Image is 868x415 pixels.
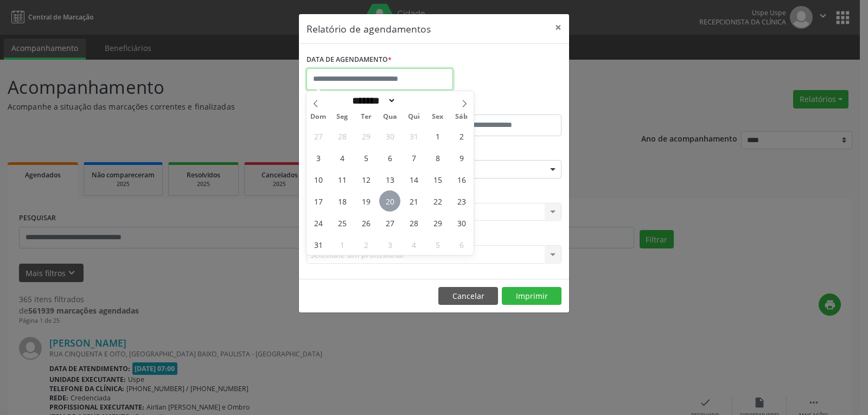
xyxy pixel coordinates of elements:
[355,190,376,212] span: Agosto 19, 2025
[451,234,472,255] span: Setembro 6, 2025
[427,234,448,255] span: Setembro 5, 2025
[437,98,561,114] label: ATÉ
[379,212,400,233] span: Agosto 27, 2025
[379,125,400,146] span: Julho 30, 2025
[403,234,424,255] span: Setembro 4, 2025
[348,95,396,106] select: Month
[427,169,448,190] span: Agosto 15, 2025
[331,212,353,233] span: Agosto 25, 2025
[451,125,472,146] span: Agosto 2, 2025
[331,190,353,212] span: Agosto 18, 2025
[427,190,448,212] span: Agosto 22, 2025
[308,190,329,212] span: Agosto 17, 2025
[396,95,432,106] input: Year
[354,113,378,120] span: Ter
[427,147,448,168] span: Agosto 8, 2025
[331,234,353,255] span: Setembro 1, 2025
[451,169,472,190] span: Agosto 16, 2025
[308,125,329,146] span: Julho 27, 2025
[331,169,353,190] span: Agosto 11, 2025
[378,113,402,120] span: Qua
[308,147,329,168] span: Agosto 3, 2025
[547,14,569,41] button: Close
[308,169,329,190] span: Agosto 10, 2025
[308,212,329,233] span: Agosto 24, 2025
[403,125,424,146] span: Julho 31, 2025
[379,234,400,255] span: Setembro 3, 2025
[438,287,498,305] button: Cancelar
[307,113,330,120] span: Dom
[403,147,424,168] span: Agosto 7, 2025
[426,113,450,120] span: Sex
[331,125,353,146] span: Julho 28, 2025
[355,212,376,233] span: Agosto 26, 2025
[379,169,400,190] span: Agosto 13, 2025
[307,22,431,36] h5: Relatório de agendamentos
[379,190,400,212] span: Agosto 20, 2025
[308,234,329,255] span: Agosto 31, 2025
[450,113,474,120] span: Sáb
[379,147,400,168] span: Agosto 6, 2025
[502,287,561,305] button: Imprimir
[402,113,426,120] span: Qui
[451,147,472,168] span: Agosto 9, 2025
[451,212,472,233] span: Agosto 30, 2025
[331,147,353,168] span: Agosto 4, 2025
[403,169,424,190] span: Agosto 14, 2025
[307,52,392,68] label: DATA DE AGENDAMENTO
[403,212,424,233] span: Agosto 28, 2025
[427,125,448,146] span: Agosto 1, 2025
[403,190,424,212] span: Agosto 21, 2025
[427,212,448,233] span: Agosto 29, 2025
[451,190,472,212] span: Agosto 23, 2025
[355,147,376,168] span: Agosto 5, 2025
[330,113,354,120] span: Seg
[355,234,376,255] span: Setembro 2, 2025
[355,169,376,190] span: Agosto 12, 2025
[355,125,376,146] span: Julho 29, 2025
